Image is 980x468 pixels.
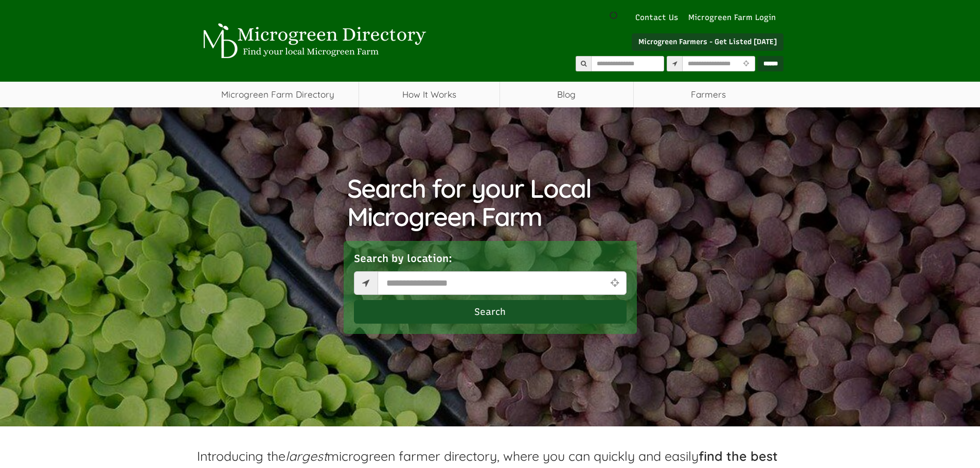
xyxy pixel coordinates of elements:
[632,33,783,51] a: Microgreen Farmers - Get Listed [DATE]
[197,23,429,59] img: Microgreen Directory
[741,61,752,67] i: Use Current Location
[354,300,627,324] button: Search
[630,12,683,23] a: Contact Us
[286,448,327,464] em: largest
[608,278,621,288] i: Use Current Location
[634,82,783,107] span: Farmers
[347,174,633,231] h1: Search for your Local Microgreen Farm
[688,12,781,23] a: Microgreen Farm Login
[197,82,359,107] a: Microgreen Farm Directory
[359,82,500,107] a: How It Works
[500,82,633,107] a: Blog
[354,251,452,266] label: Search by location:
